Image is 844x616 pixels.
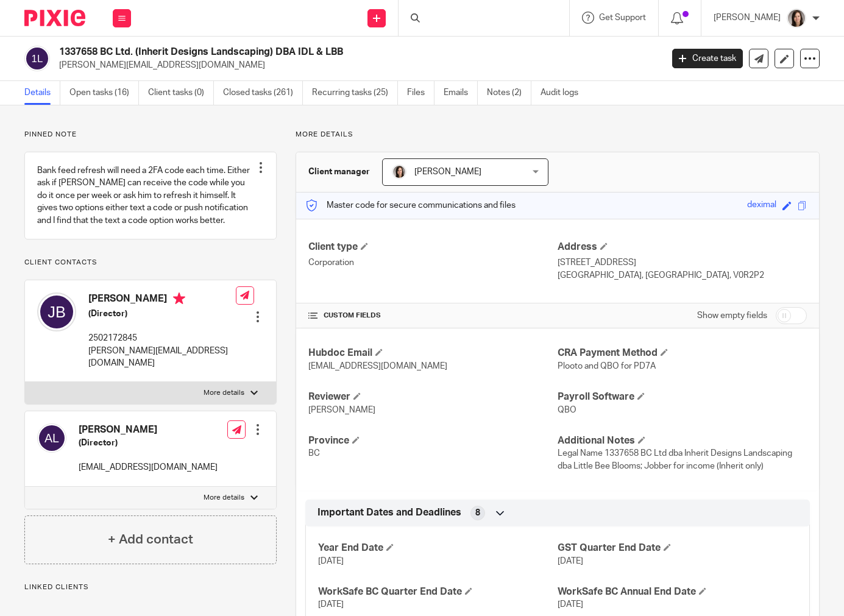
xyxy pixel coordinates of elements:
[308,257,558,269] p: Corporation
[24,10,85,26] img: Pixie
[599,13,646,22] span: Get Support
[24,258,277,267] p: Client contacts
[308,311,558,320] h4: CUSTOM FIELDS
[714,12,781,24] p: [PERSON_NAME]
[296,130,820,140] p: More details
[308,166,370,178] h3: Client manager
[558,362,656,370] span: Plooto and QBO for PD7A
[318,600,344,609] span: [DATE]
[308,449,320,458] span: BC
[79,437,218,449] h5: (Director)
[558,269,807,281] p: [GEOGRAPHIC_DATA], [GEOGRAPHIC_DATA], V0R2P2
[558,586,797,598] h4: WorkSafe BC Annual End Date
[444,81,478,105] a: Emails
[558,406,576,414] span: QBO
[308,391,558,403] h4: Reviewer
[108,530,193,549] h4: + Add contact
[37,423,66,453] img: svg%3E
[697,310,767,322] label: Show empty fields
[24,81,60,105] a: Details
[204,388,244,398] p: More details
[787,9,806,28] img: Danielle%20photo.jpg
[475,507,480,519] span: 8
[305,199,516,211] p: Master code for secure communications and files
[541,81,587,105] a: Audit logs
[148,81,214,105] a: Client tasks (0)
[88,332,236,344] p: 2502172845
[558,542,797,554] h4: GST Quarter End Date
[318,586,558,598] h4: WorkSafe BC Quarter End Date
[317,506,461,519] span: Important Dates and Deadlines
[318,557,344,565] span: [DATE]
[672,49,743,68] a: Create task
[69,81,139,105] a: Open tasks (16)
[558,557,583,565] span: [DATE]
[88,345,236,370] p: [PERSON_NAME][EMAIL_ADDRESS][DOMAIN_NAME]
[318,542,558,554] h4: Year End Date
[558,600,583,609] span: [DATE]
[558,347,807,359] h4: CRA Payment Method
[59,46,535,58] h2: 1337658 BC Ltd. (Inherit Designs Landscaping) DBA IDL & LBB
[308,347,558,359] h4: Hubdoc Email
[88,308,236,320] h5: (Director)
[308,434,558,447] h4: Province
[24,582,277,592] p: Linked clients
[312,81,398,105] a: Recurring tasks (25)
[37,292,76,331] img: svg%3E
[407,81,434,105] a: Files
[308,362,447,370] span: [EMAIL_ADDRESS][DOMAIN_NAME]
[392,165,406,179] img: Danielle%20photo.jpg
[414,168,481,176] span: [PERSON_NAME]
[747,199,776,213] div: deximal
[558,391,807,403] h4: Payroll Software
[487,81,531,105] a: Notes (2)
[24,46,50,71] img: svg%3E
[558,241,807,253] h4: Address
[59,59,654,71] p: [PERSON_NAME][EMAIL_ADDRESS][DOMAIN_NAME]
[79,423,218,436] h4: [PERSON_NAME]
[308,241,558,253] h4: Client type
[204,493,244,503] p: More details
[24,130,277,140] p: Pinned note
[558,257,807,269] p: [STREET_ADDRESS]
[558,434,807,447] h4: Additional Notes
[88,292,236,308] h4: [PERSON_NAME]
[173,292,185,305] i: Primary
[79,461,218,473] p: [EMAIL_ADDRESS][DOMAIN_NAME]
[558,449,792,470] span: Legal Name 1337658 BC Ltd dba Inherit Designs Landscaping dba Little Bee Blooms; Jobber for incom...
[308,406,375,414] span: [PERSON_NAME]
[223,81,303,105] a: Closed tasks (261)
